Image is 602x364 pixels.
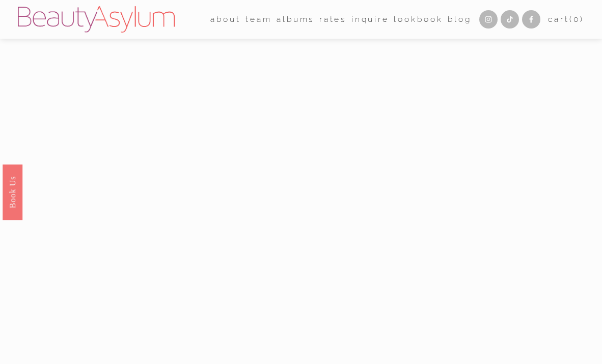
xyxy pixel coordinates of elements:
a: Blog [448,11,472,27]
span: ( ) [569,14,584,24]
a: Rates [319,11,346,27]
a: Instagram [479,10,498,29]
span: team [245,12,272,26]
img: Beauty Asylum | Bridal Hair &amp; Makeup Charlotte &amp; Atlanta [18,6,174,33]
span: about [210,12,240,26]
a: folder dropdown [245,11,272,27]
a: albums [277,11,314,27]
a: Facebook [522,10,540,29]
a: TikTok [501,10,519,29]
a: Inquire [351,11,389,27]
a: Book Us [3,164,22,219]
a: Lookbook [394,11,443,27]
a: 0 items in cart [548,12,584,26]
span: 0 [573,14,580,24]
a: folder dropdown [210,11,240,27]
